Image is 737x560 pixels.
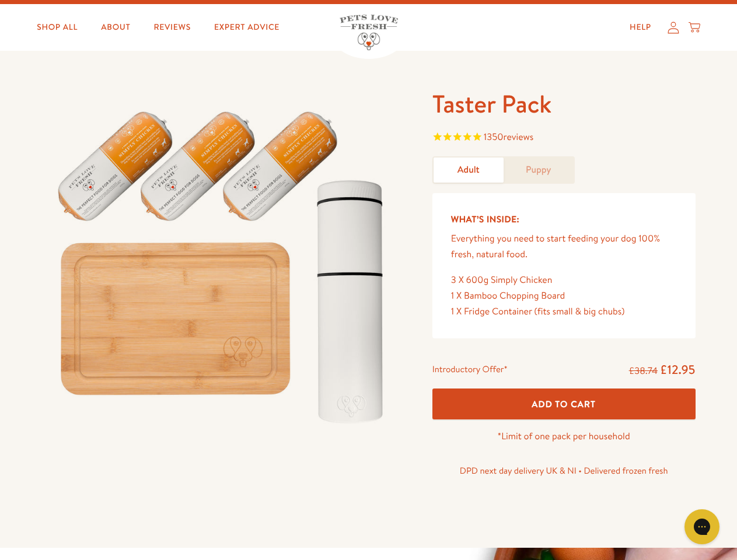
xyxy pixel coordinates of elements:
[432,388,696,419] button: Add To Cart
[451,289,565,302] span: 1 X Bamboo Chopping Board
[679,505,725,548] iframe: Gorgias live chat messenger
[532,398,596,410] span: Add To Cart
[620,16,661,39] a: Help
[340,15,398,50] img: Pets Love Fresh
[432,88,696,120] h1: Taster Pack
[629,365,658,377] s: £38.74
[92,16,139,39] a: About
[451,304,677,320] div: 1 X Fridge Container (fits small & big chubs)
[451,212,677,227] h5: What’s Inside:
[451,231,677,262] p: Everything you need to start feeding your dog 100% fresh, natural food.
[504,157,574,183] a: Puppy
[432,362,508,379] div: Introductory Offer*
[504,131,534,143] span: reviews
[27,16,87,39] a: Shop All
[42,88,404,436] img: Taster Pack - Adult
[660,361,696,378] span: £12.95
[205,16,289,39] a: Expert Advice
[432,429,696,444] p: *Limit of one pack per household
[144,16,200,39] a: Reviews
[484,131,534,143] span: 1350 reviews
[434,157,504,183] a: Adult
[432,129,696,147] span: Rated 4.8 out of 5 stars 1350 reviews
[432,463,696,478] p: DPD next day delivery UK & NI • Delivered frozen fresh
[451,272,677,288] div: 3 X 600g Simply Chicken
